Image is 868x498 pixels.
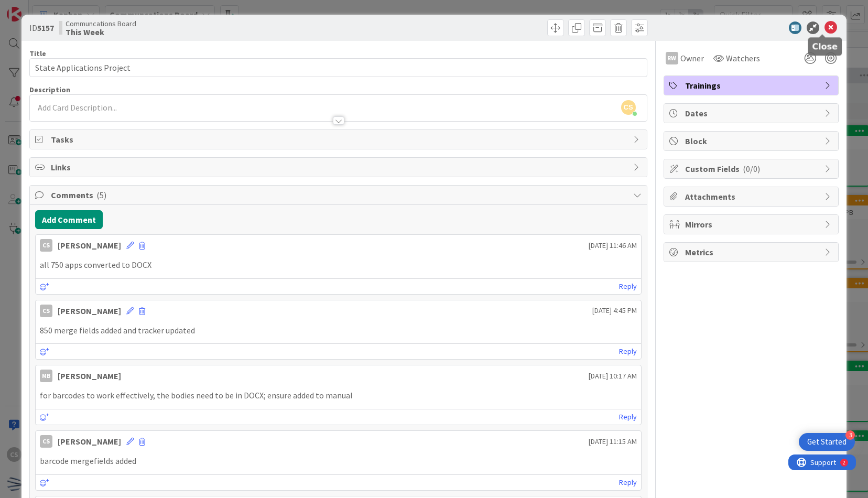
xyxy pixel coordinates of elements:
[666,52,678,64] div: RW
[66,28,136,36] b: This Week
[29,85,70,94] span: Description
[29,58,647,77] input: type card name here...
[40,370,52,382] div: MB
[685,163,819,175] span: Custom Fields
[589,371,637,382] span: [DATE] 10:17 AM
[35,210,103,229] button: Add Comment
[58,239,121,252] div: [PERSON_NAME]
[58,435,121,448] div: [PERSON_NAME]
[743,164,760,174] span: ( 0/0 )
[40,435,52,448] div: CS
[40,259,636,271] p: all 750 apps converted to DOCX
[589,240,637,251] span: [DATE] 11:46 AM
[812,41,838,51] h5: Close
[589,436,637,447] span: [DATE] 11:15 AM
[619,410,637,424] a: Reply
[40,324,636,337] p: 850 merge fields added and tracker updated
[621,100,636,115] span: CS
[22,2,48,14] span: Support
[592,305,637,316] span: [DATE] 4:45 PM
[685,246,819,258] span: Metrics
[58,305,121,317] div: [PERSON_NAME]
[96,190,106,200] span: ( 5 )
[619,280,637,293] a: Reply
[40,305,52,317] div: CS
[37,23,54,33] b: 5157
[40,239,52,252] div: CS
[29,49,46,58] label: Title
[58,370,121,382] div: [PERSON_NAME]
[807,437,847,447] div: Get Started
[685,79,819,92] span: Trainings
[685,218,819,231] span: Mirrors
[51,161,627,174] span: Links
[680,52,704,64] span: Owner
[799,433,855,451] div: Open Get Started checklist, remaining modules: 3
[40,455,636,467] p: barcode mergefields added
[40,389,636,402] p: for barcodes to work effectively, the bodies need to be in DOCX; ensure added to manual
[685,135,819,147] span: Block
[66,19,136,28] span: Communcations Board
[619,476,637,489] a: Reply
[685,190,819,203] span: Attachments
[29,21,54,34] span: ID
[845,430,855,440] div: 3
[685,107,819,120] span: Dates
[726,52,760,64] span: Watchers
[55,4,57,13] div: 2
[51,189,627,201] span: Comments
[51,133,627,146] span: Tasks
[619,345,637,358] a: Reply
